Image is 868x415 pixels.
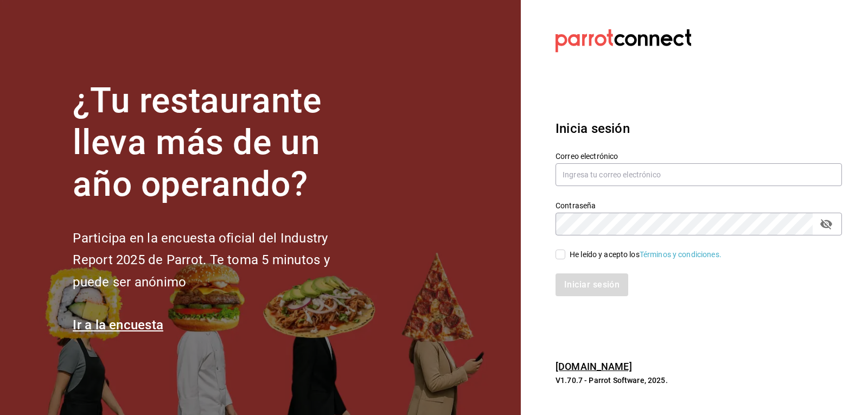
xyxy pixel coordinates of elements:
div: He leído y acepto los [570,249,722,260]
h2: Participa en la encuesta oficial del Industry Report 2025 de Parrot. Te toma 5 minutos y puede se... [73,227,366,293]
h1: ¿Tu restaurante lleva más de un año operando? [73,80,366,205]
button: passwordField [817,215,835,233]
label: Correo electrónico [556,152,842,160]
a: Ir a la encuesta [73,317,163,333]
input: Ingresa tu correo electrónico [556,163,842,186]
a: Términos y condiciones. [640,250,722,259]
p: V1.70.7 - Parrot Software, 2025. [556,375,842,386]
a: [DOMAIN_NAME] [556,361,632,372]
label: Contraseña [556,202,842,209]
h3: Inicia sesión [556,119,842,138]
